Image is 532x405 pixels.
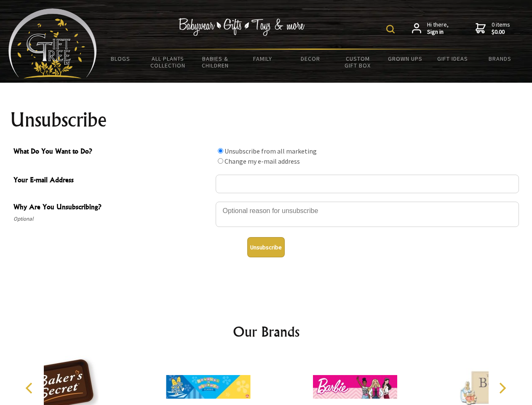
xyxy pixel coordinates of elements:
[334,50,382,74] a: Custom Gift Box
[21,379,40,397] button: Previous
[429,50,476,67] a: Gift Ideas
[239,50,287,67] a: Family
[493,379,511,397] button: Next
[216,175,519,193] input: Your E-mail Address
[492,28,510,36] strong: $0.00
[192,50,239,74] a: Babies & Children
[216,202,519,227] textarea: Why Are You Unsubscribing?
[476,21,510,36] a: 0 items$0.00
[492,21,510,36] span: 0 items
[386,25,395,33] img: product search
[13,214,211,224] span: Optional
[13,146,211,158] span: What Do You Want to Do?
[218,148,223,154] input: What Do You Want to Do?
[381,50,429,67] a: Grown Ups
[13,202,211,214] span: Why Are You Unsubscribing?
[97,50,144,67] a: BLOGS
[218,158,223,164] input: What Do You Want to Do?
[412,21,449,36] a: Hi there,Sign in
[179,18,305,36] img: Babywear - Gifts - Toys & more
[247,237,285,257] button: Unsubscribe
[286,50,334,67] a: Decor
[8,8,97,78] img: Babyware - Gifts - Toys and more...
[476,50,524,67] a: Brands
[427,21,449,36] span: Hi there,
[17,321,516,342] h2: Our Brands
[225,147,317,155] label: Unsubscribe from all marketing
[10,110,522,130] h1: Unsubscribe
[427,28,449,36] strong: Sign in
[144,50,192,74] a: All Plants Collection
[225,157,300,165] label: Change my e-mail address
[13,175,211,187] span: Your E-mail Address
